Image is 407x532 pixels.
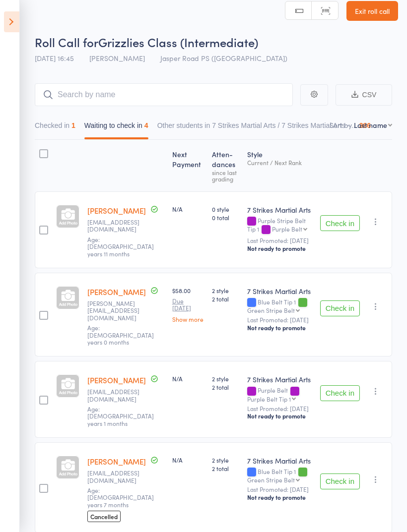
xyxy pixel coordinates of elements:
[320,473,360,489] button: Check in
[172,374,204,383] div: N/A
[84,117,148,139] button: Waiting to check in4
[212,383,240,391] span: 2 total
[212,295,240,303] span: 2 total
[247,468,312,483] div: Blue Belt Tip 1
[87,456,146,467] a: [PERSON_NAME]
[247,286,312,296] div: 7 Strikes Martial Arts
[172,297,204,312] small: Due [DATE]
[320,300,360,316] button: Check in
[212,169,240,182] div: since last grading
[35,83,293,106] input: Search by name
[247,237,312,244] small: Last Promoted: [DATE]
[247,324,312,332] div: Not ready to promote
[87,323,154,346] span: Age: [DEMOGRAPHIC_DATA] years 0 months
[247,405,312,412] small: Last Promoted: [DATE]
[35,34,98,50] span: Roll Call for
[320,215,360,231] button: Check in
[330,120,352,130] label: Sort by
[87,511,121,522] span: Cancelled
[247,486,312,493] small: Last Promoted: [DATE]
[172,316,204,322] a: Show more
[160,53,287,63] span: Jasper Road PS ([GEOGRAPHIC_DATA])
[346,1,398,21] a: Exit roll call
[247,387,312,402] div: Purple Belt
[172,286,204,322] div: $58.00
[89,53,145,63] span: [PERSON_NAME]
[87,287,146,297] a: [PERSON_NAME]
[212,374,240,383] span: 2 style
[144,121,148,129] div: 4
[212,213,240,222] span: 0 total
[87,300,152,321] small: sharada.mulam@gmail.com
[87,388,152,403] small: russ_114@hotmail.com
[87,205,146,216] a: [PERSON_NAME]
[87,235,154,258] span: Age: [DEMOGRAPHIC_DATA] years 11 months
[87,219,152,233] small: ginlee34@gmail.com
[243,144,316,187] div: Style
[247,374,312,384] div: 7 Strikes Martial Arts
[247,493,312,501] div: Not ready to promote
[247,217,312,234] div: Purple Stripe Belt Tip 1
[247,244,312,252] div: Not ready to promote
[87,470,152,484] small: russ_114@hotmail.com
[87,405,154,427] span: Age: [DEMOGRAPHIC_DATA] years 1 months
[247,205,312,215] div: 7 Strikes Martial Arts
[247,159,312,166] div: Current / Next Rank
[336,84,392,106] button: CSV
[212,464,240,473] span: 2 total
[87,486,154,509] span: Age: [DEMOGRAPHIC_DATA] years 7 months
[354,120,387,130] div: Last name
[247,476,295,483] div: Green Stripe Belt
[247,412,312,420] div: Not ready to promote
[272,226,302,232] div: Purple Belt
[247,316,312,323] small: Last Promoted: [DATE]
[172,205,204,213] div: N/A
[320,385,360,401] button: Check in
[157,117,371,139] button: Other students in 7 Strikes Martial Arts / 7 Strikes Martial Arts - ...386
[247,456,312,466] div: 7 Strikes Martial Arts
[172,456,204,464] div: N/A
[247,396,291,402] div: Purple Belt Tip 1
[98,34,258,50] span: Grizzlies Class (Intermediate)
[212,286,240,295] span: 2 style
[212,205,240,213] span: 0 style
[35,53,74,63] span: [DATE] 16:45
[247,298,312,313] div: Blue Belt Tip 1
[208,144,244,187] div: Atten­dances
[247,307,295,313] div: Green Stripe Belt
[71,121,75,129] div: 1
[35,117,75,139] button: Checked in1
[212,456,240,464] span: 2 style
[168,144,208,187] div: Next Payment
[87,375,146,385] a: [PERSON_NAME]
